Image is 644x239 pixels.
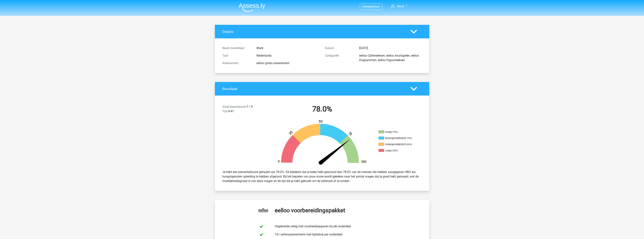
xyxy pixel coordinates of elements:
li: Bovengemiddeld [379,137,416,140]
div: Assessment [219,61,254,65]
a: Kiespremium [360,4,382,9]
div: Taal [219,53,254,58]
span: Goed beantwoord: [222,105,247,108]
span: premium [368,5,380,8]
img: Assessly [239,3,265,12]
div: (25-50%) [403,143,412,146]
h4: Resultaat [222,87,405,91]
div: Naam kandidaat [219,46,254,50]
a: Mark [389,4,408,9]
div: (>75%) [391,131,398,133]
div: (50-75%) [403,137,412,140]
div: eelloo Cijferreeksen, eelloo Analogieën, eelloo Diagrammen, eelloo Figuurreeksen [356,53,425,62]
li: Hoog [379,130,416,134]
span: Mark [397,5,404,8]
h2: 78.0% [274,105,371,114]
img: 78.1f539fb9fc92.png [271,120,373,167]
div: eelloo gratis assessment [254,61,322,65]
div: Mark [254,46,322,50]
div: Nederlands [254,53,322,58]
li: Ondergemiddeld [379,143,416,146]
h4: Details [222,30,405,34]
div: 7 / 9 4:41 [219,105,271,115]
div: Je hebt een percentielscore gehaald van 78.0%. Dit betekent dat je beter hebt gescoord dan 78.0% ... [219,168,425,185]
div: Categoriën [322,53,356,62]
div: [DATE] [356,46,425,50]
li: Laag [379,149,416,152]
span: Kies [362,5,368,8]
div: (<25%) [390,149,397,152]
div: Datum [322,46,356,50]
span: Tijd: [222,109,228,113]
